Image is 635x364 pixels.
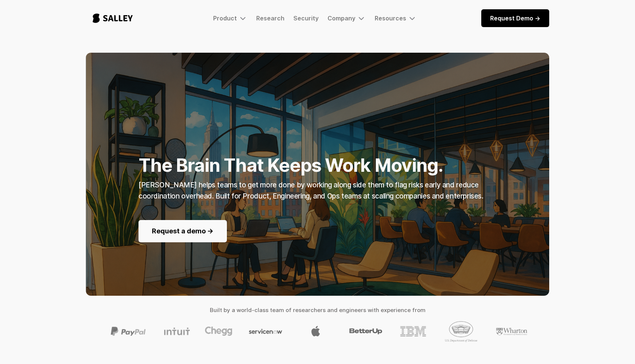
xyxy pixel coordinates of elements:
[328,14,366,23] div: Company
[86,6,140,30] a: home
[481,9,549,27] a: Request Demo ->
[293,14,319,22] a: Security
[139,220,227,242] a: Request a demo ->
[86,305,549,316] h4: Built by a world-class team of researchers and engineers with experience from
[139,181,483,200] strong: [PERSON_NAME] helps teams to get more done by working along side them to flag risks early and red...
[328,14,355,22] div: Company
[213,14,237,22] div: Product
[375,14,417,23] div: Resources
[256,14,284,22] a: Research
[213,14,247,23] div: Product
[375,14,406,22] div: Resources
[139,154,443,176] strong: The Brain That Keeps Work Moving.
